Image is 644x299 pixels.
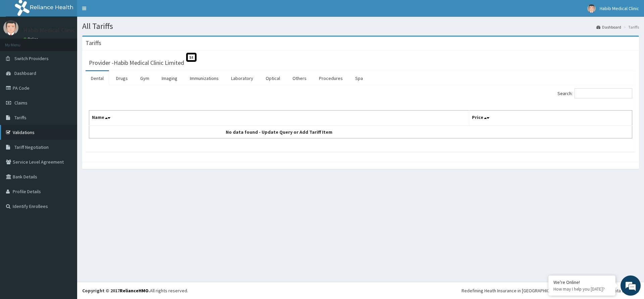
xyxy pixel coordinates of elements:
span: Tariffs [14,115,26,121]
span: Habib Medical Clinic [600,5,639,11]
span: Tariff Negotiation [14,144,49,150]
div: We're Online! [553,279,610,285]
a: Drugs [111,71,133,85]
div: Redefining Heath Insurance in [GEOGRAPHIC_DATA] using Telemedicine and Data Science! [462,287,639,294]
th: Name [89,111,469,126]
span: Switch Providers [14,55,49,61]
a: Imaging [156,71,183,85]
li: Tariffs [622,24,639,30]
span: Claims [14,100,28,106]
p: Habib Medical Clinic [23,27,75,33]
label: Search: [557,88,632,98]
h3: Tariffs [86,40,101,46]
img: User Image [587,4,596,13]
a: Others [287,71,312,85]
a: Optical [260,71,285,85]
a: Dashboard [596,24,621,30]
th: Price [469,111,632,126]
img: User Image [3,20,18,35]
a: Online [23,37,40,41]
a: RelianceHMO [120,288,149,294]
a: Immunizations [184,71,224,85]
a: Procedures [314,71,348,85]
span: Dashboard [14,70,36,76]
h1: All Tariffs [82,22,639,31]
a: Laboratory [226,71,259,85]
a: Gym [135,71,155,85]
a: Dental [86,71,109,85]
span: St [186,53,197,62]
p: How may I help you today? [553,286,610,292]
a: Spa [350,71,368,85]
footer: All rights reserved. [77,282,644,299]
input: Search: [575,88,632,98]
h3: Provider - Habib Medical Clinic Limited [89,60,184,66]
td: No data found - Update Query or Add Tariff Item [89,126,469,138]
strong: Copyright © 2017 . [82,288,150,294]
